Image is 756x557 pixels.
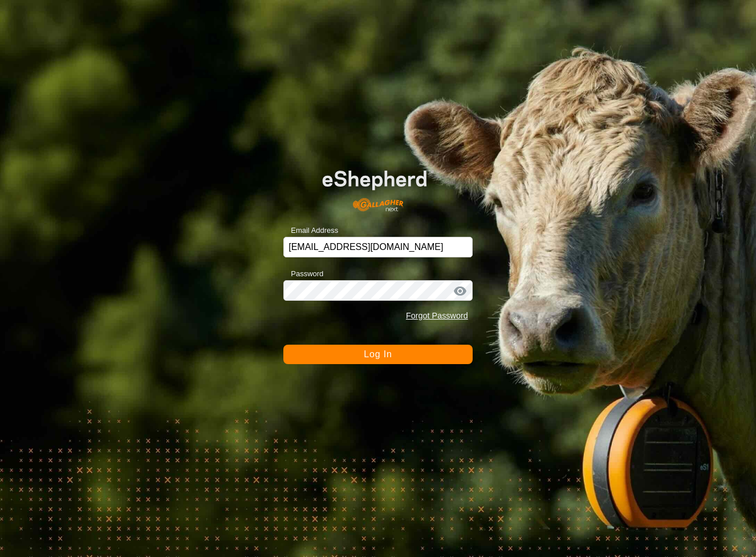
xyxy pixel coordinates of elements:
[283,345,473,364] button: Log In
[283,225,338,236] label: Email Address
[283,268,323,280] label: Password
[302,155,453,219] img: E-shepherd Logo
[283,237,473,257] input: Email Address
[454,241,468,255] keeper-lock: Open Keeper Popup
